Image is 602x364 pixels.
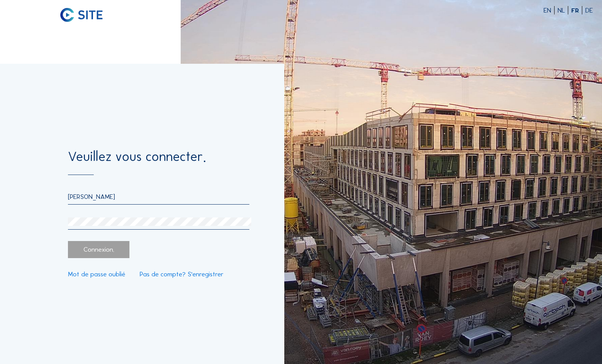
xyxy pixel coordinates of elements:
[544,7,555,14] div: EN
[585,7,593,14] div: DE
[68,241,129,258] div: Connexion.
[68,271,125,277] a: Mot de passe oublié
[68,150,249,175] div: Veuillez vous connecter.
[68,192,249,201] input: E-mail
[558,7,569,14] div: NL
[60,8,102,22] img: C-SITE logo
[571,7,582,14] div: FR
[140,271,224,277] a: Pas de compte? S'enregistrer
